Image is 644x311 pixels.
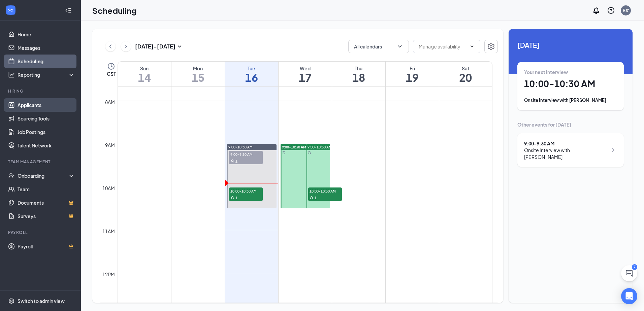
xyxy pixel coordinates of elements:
svg: SmallChevronDown [175,42,184,50]
button: ChevronRight [121,41,131,51]
div: Fri [386,65,439,72]
svg: ChevronDown [469,44,475,49]
a: Scheduling [18,55,75,68]
span: 1 [235,196,237,200]
button: Settings [484,40,498,53]
div: 9:00 - 9:30 AM [524,140,607,147]
div: Payroll [8,230,74,235]
div: Other events for [DATE] [517,121,624,128]
h1: 15 [171,72,225,83]
span: 1 [235,159,237,164]
svg: WorkstreamLogo [7,7,14,13]
a: Messages [18,41,75,55]
svg: Collapse [65,7,72,14]
svg: Settings [487,42,495,50]
div: Mon [171,65,225,72]
div: Team Management [8,159,74,165]
h3: [DATE] - [DATE] [135,43,175,50]
div: Sun [118,65,171,72]
svg: ChevronRight [123,42,129,50]
a: September 16, 2025 [225,62,278,87]
div: Switch to admin view [18,298,65,304]
div: Your next interview [524,69,617,75]
a: September 15, 2025 [171,62,225,87]
h1: 19 [386,72,439,83]
div: 12pm [101,271,116,278]
input: Manage availability [419,43,466,50]
svg: Sync [282,151,286,154]
span: 10:00-10:30 AM [229,187,263,194]
svg: ChatActive [625,269,633,277]
button: ChatActive [621,265,637,281]
a: September 14, 2025 [118,62,171,87]
a: Talent Network [18,139,75,152]
div: 11am [101,228,116,235]
a: DocumentsCrown [18,196,75,209]
span: 9:00-9:30 AM [229,151,263,158]
a: PayrollCrown [18,240,75,253]
div: R# [623,7,629,13]
h1: 16 [225,72,278,83]
svg: QuestionInfo [607,6,615,14]
a: September 17, 2025 [279,62,332,87]
div: 9am [104,141,116,149]
div: Sat [439,65,492,72]
span: 9:00-10:30 AM [308,145,332,149]
h1: 10:00 - 10:30 AM [524,78,617,90]
svg: Clock [107,62,115,70]
div: Onsite Interview with [PERSON_NAME] [524,97,617,104]
a: Sourcing Tools [18,112,75,125]
h1: 18 [332,72,385,83]
div: 7 [632,264,637,270]
div: Onboarding [18,172,69,179]
a: Applicants [18,98,75,112]
svg: User [230,196,234,200]
a: Job Postings [18,125,75,139]
span: CST [107,70,116,77]
div: Tue [225,65,278,72]
svg: ChevronDown [396,43,403,50]
svg: ChevronLeft [107,42,114,50]
button: All calendarsChevronDown [348,40,409,53]
h1: 17 [279,72,332,83]
a: SurveysCrown [18,209,75,223]
svg: User [230,159,234,163]
svg: Analysis [8,71,15,78]
svg: Notifications [592,6,600,14]
svg: Settings [8,298,15,304]
a: Team [18,182,75,196]
a: September 20, 2025 [439,62,492,87]
svg: User [310,196,314,200]
a: September 19, 2025 [386,62,439,87]
h1: Scheduling [92,5,137,16]
span: 1 [315,196,317,200]
span: 9:00-10:30 AM [228,145,253,149]
div: Hiring [8,88,74,94]
div: 8am [104,98,116,106]
span: 10:00-10:30 AM [308,187,342,194]
svg: Sync [308,151,311,154]
svg: UserCheck [8,172,15,179]
a: September 18, 2025 [332,62,385,87]
a: Home [18,28,75,41]
div: Thu [332,65,385,72]
span: [DATE] [517,40,624,50]
div: Open Intercom Messenger [621,288,637,304]
div: Onsite Interview with [PERSON_NAME] [524,147,607,160]
div: 10am [101,184,116,192]
div: Reporting [18,71,75,78]
h1: 20 [439,72,492,83]
button: ChevronLeft [105,41,116,51]
h1: 14 [118,72,171,83]
span: 9:00-10:30 AM [282,145,306,149]
div: Wed [279,65,332,72]
svg: ChevronRight [609,146,617,154]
